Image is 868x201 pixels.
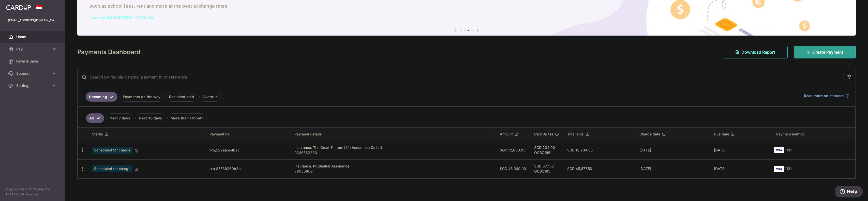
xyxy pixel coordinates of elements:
span: Scheduled for charge [92,147,132,154]
span: Charge date [639,132,660,137]
img: Bank Card [774,147,784,153]
h4: Payments Dashboard [77,48,140,57]
p: 86030869 [294,169,492,174]
span: Download Report [741,49,775,55]
span: Amount [500,132,513,137]
div: Insurance. The Great Eastern Life Assurance Co Ltd [294,145,492,150]
td: [DATE] [710,141,772,159]
p: [EMAIL_ADDRESS][DOMAIN_NAME] [8,18,57,23]
span: 1131 [785,148,792,152]
td: SGD 234.00 OCBC195 [530,141,563,159]
td: txn_522ea5e4b2c [205,141,290,159]
td: SGD 45,877.50 [563,159,635,178]
td: SGD 877.50 OCBC195 [530,159,563,178]
a: Create Payment [794,46,856,58]
span: Support [16,71,50,76]
a: Upcoming [86,92,117,102]
span: Refer & Save [16,59,50,64]
td: SGD 12,000.05 [496,141,530,159]
span: 1131 [785,166,792,171]
span: Create Payment [812,49,843,55]
th: Payment ID [205,128,290,141]
td: [DATE] [710,159,772,178]
th: Payment details [290,128,496,141]
p: 0246562280 [294,150,492,155]
span: Scheduled for charge [92,165,132,172]
span: Total amt. [567,132,584,137]
input: Search by recipient name, payment id or reference [78,69,843,85]
span: CardUp fee [534,132,553,137]
img: Bank Card [774,166,784,172]
div: Insurance. Prudential Assurance [294,164,492,169]
a: Recipient paid [166,92,197,102]
a: Next 7 days [106,113,133,123]
span: Settings [16,83,50,88]
span: Home [16,34,50,39]
a: All [86,113,104,123]
a: Next 30 days [136,113,165,123]
img: CardUp [6,4,31,10]
td: [DATE] [635,141,710,159]
span: Status [92,132,103,137]
b: GLOBE185 [108,15,128,20]
h6: such as school fees, rent and more at the best exchange rates [89,3,844,9]
span: Read more on statuses [804,93,844,98]
span: Pay [16,47,50,52]
a: Use codeGLOBE185for 1.85% fee. [89,15,156,20]
iframe: Opens a widget where you can find more information [835,186,863,198]
th: Payment method [772,128,855,141]
a: More than 1 month [167,113,207,123]
td: SGD 12,234.05 [563,141,635,159]
td: [DATE] [635,159,710,178]
td: SGD 45,000.00 [496,159,530,178]
a: Download Report [723,46,788,58]
td: txn_85536269b3b [205,159,290,178]
a: Overdue [199,92,221,102]
a: Read more on statuses [804,93,849,98]
span: Due date [714,132,729,137]
a: Payments on the way [119,92,164,102]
